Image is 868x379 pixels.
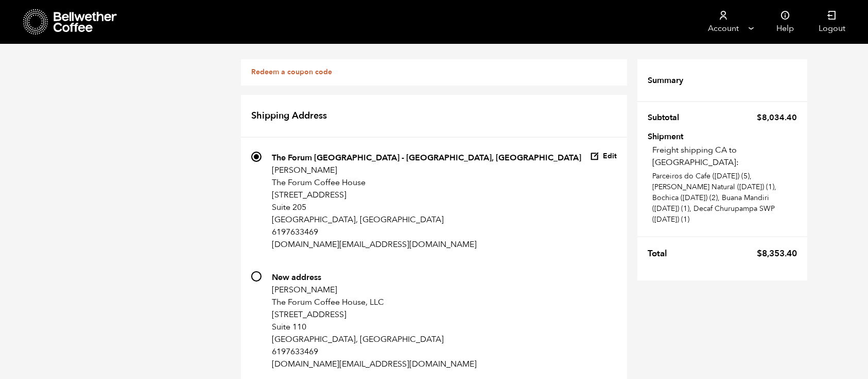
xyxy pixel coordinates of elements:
[648,133,707,139] th: Shipment
[652,171,797,225] p: Parceiros do Cafe ([DATE]) (5), [PERSON_NAME] Natural ([DATE]) (1), Bochica ([DATE]) (2), Buana M...
[272,164,581,176] p: [PERSON_NAME]
[251,271,262,282] input: New address [PERSON_NAME] The Forum Coffee House, LLC [STREET_ADDRESS] Suite 110 [GEOGRAPHIC_DATA...
[272,226,581,238] p: 6197633469
[241,95,627,138] h2: Shipping Address
[757,112,762,123] span: $
[272,345,477,358] p: 6197633469
[272,189,581,201] p: [STREET_ADDRESS]
[272,296,477,308] p: The Forum Coffee House, LLC
[272,272,321,283] strong: New address
[272,321,477,333] p: Suite 110
[648,70,689,91] th: Summary
[757,112,797,123] bdi: 8,034.40
[272,358,477,370] p: [DOMAIN_NAME][EMAIL_ADDRESS][DOMAIN_NAME]
[272,333,477,345] p: [GEOGRAPHIC_DATA], [GEOGRAPHIC_DATA]
[251,152,262,162] input: The Forum [GEOGRAPHIC_DATA] - [GEOGRAPHIC_DATA], [GEOGRAPHIC_DATA] [PERSON_NAME] The Forum Coffee...
[272,213,581,226] p: [GEOGRAPHIC_DATA], [GEOGRAPHIC_DATA]
[648,107,685,128] th: Subtotal
[251,67,332,77] a: Redeem a coupon code
[272,284,477,296] p: [PERSON_NAME]
[272,201,581,213] p: Suite 205
[272,152,581,163] strong: The Forum [GEOGRAPHIC_DATA] - [GEOGRAPHIC_DATA], [GEOGRAPHIC_DATA]
[648,242,673,265] th: Total
[590,152,617,161] button: Edit
[272,176,581,189] p: The Forum Coffee House
[757,248,762,259] span: $
[272,238,581,251] p: [DOMAIN_NAME][EMAIL_ADDRESS][DOMAIN_NAME]
[272,308,477,321] p: [STREET_ADDRESS]
[757,248,797,259] bdi: 8,353.40
[652,144,797,169] p: Freight shipping CA to [GEOGRAPHIC_DATA]:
